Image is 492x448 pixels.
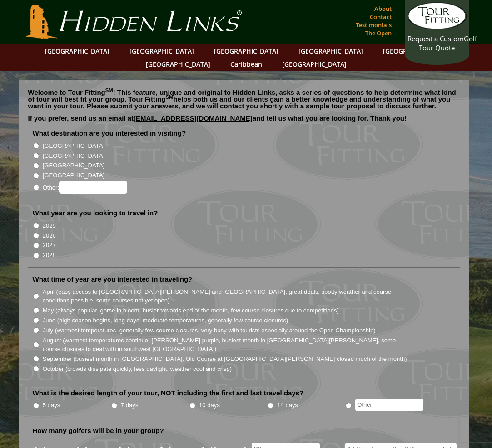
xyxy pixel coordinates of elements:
[43,231,56,240] label: 2026
[43,326,376,335] label: July (warmest temperatures, generally few course closures, very busy with tourists especially aro...
[125,44,199,58] a: [GEOGRAPHIC_DATA]
[33,209,158,218] label: What year are you looking to travel in?
[209,44,283,58] a: [GEOGRAPHIC_DATA]
[199,401,220,410] label: 10 days
[105,88,113,93] sup: SM
[226,58,267,71] a: Caribbean
[166,94,174,100] sup: SM
[28,115,460,128] p: If you prefer, send us an email at and tell us what you are looking for. Thank you!
[43,251,56,260] label: 2028
[43,241,56,250] label: 2027
[43,401,60,410] label: 5 days
[278,58,351,71] a: [GEOGRAPHIC_DATA]
[408,34,464,43] span: Request a Custom
[43,151,104,161] label: [GEOGRAPHIC_DATA]
[43,365,232,374] label: October (crowds dissipate quickly, less daylight, weather cool and crisp)
[363,27,394,39] a: The Open
[59,181,127,194] input: Other:
[33,129,186,138] label: What destination are you interested in visiting?
[353,19,394,31] a: Testimonials
[43,181,127,194] label: Other:
[378,44,452,58] a: [GEOGRAPHIC_DATA]
[408,2,467,52] a: Request a CustomGolf Tour Quote
[33,426,164,435] label: How many golfers will be in your group?
[121,401,139,410] label: 7 days
[43,161,104,170] label: [GEOGRAPHIC_DATA]
[134,114,253,122] a: [EMAIL_ADDRESS][DOMAIN_NAME]
[43,221,56,230] label: 2025
[28,89,460,109] p: Welcome to Tour Fitting ! This feature, unique and original to Hidden Links, asks a series of que...
[43,287,408,305] label: April (easy access to [GEOGRAPHIC_DATA][PERSON_NAME] and [GEOGRAPHIC_DATA], great deals, spotty w...
[33,389,304,398] label: What is the desired length of your tour, NOT including the first and last travel days?
[43,336,408,354] label: August (warmest temperatures continue, [PERSON_NAME] purple, busiest month in [GEOGRAPHIC_DATA][P...
[43,355,407,364] label: September (busiest month in [GEOGRAPHIC_DATA], Old Course at [GEOGRAPHIC_DATA][PERSON_NAME] close...
[43,306,339,315] label: May (always popular, gorse in bloom, busier towards end of the month, few course closures due to ...
[43,171,104,180] label: [GEOGRAPHIC_DATA]
[40,44,114,58] a: [GEOGRAPHIC_DATA]
[43,316,288,325] label: June (high season begins, long days, moderate temperatures, generally few course closures)
[33,275,193,284] label: What time of year are you interested in traveling?
[277,401,298,410] label: 14 days
[294,44,368,58] a: [GEOGRAPHIC_DATA]
[368,10,394,23] a: Contact
[141,58,215,71] a: [GEOGRAPHIC_DATA]
[372,2,394,15] a: About
[43,141,104,151] label: [GEOGRAPHIC_DATA]
[355,399,423,411] input: Other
